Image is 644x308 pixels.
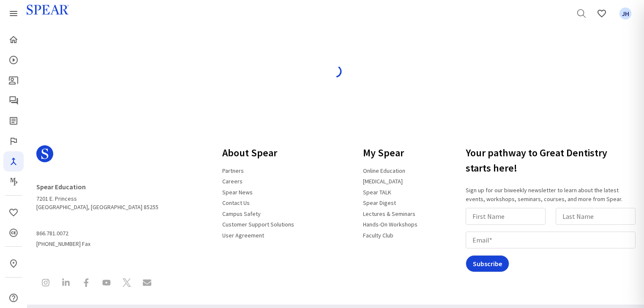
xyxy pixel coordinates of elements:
[329,65,342,78] img: spinner-blue.svg
[592,3,612,24] a: Favorites
[217,164,249,178] a: Partners
[358,174,408,188] a: [MEDICAL_DATA]
[36,145,53,162] svg: Spear Logo
[36,226,74,241] a: 866.781.0072
[217,228,269,243] a: User Agreement
[3,253,24,274] a: In-Person & Virtual
[466,142,639,179] h3: Your pathway to Great Dentistry starts here!
[97,273,116,294] a: Spear Education on YouTube
[3,131,24,151] a: Faculty Club Elite
[466,208,546,225] input: First Name
[77,273,96,294] a: Spear Education on Facebook
[3,50,24,70] a: Courses
[36,273,55,294] a: Spear Education on Instagram
[358,185,396,199] a: Spear TALK
[358,142,423,164] h3: My Spear
[217,207,266,221] a: Campus Safety
[3,284,24,305] a: My Study Club
[3,111,24,131] a: Spear Digest
[117,273,136,294] a: Spear Education on X
[217,174,248,188] a: Careers
[556,208,636,225] input: Last Name
[615,3,636,24] a: Favorites
[3,288,24,308] a: Help
[571,3,592,24] a: Search
[36,179,158,211] address: 7201 E. Princess [GEOGRAPHIC_DATA], [GEOGRAPHIC_DATA] 85255
[3,202,24,223] a: Favorites
[358,207,420,221] a: Lectures & Seminars
[3,70,24,90] a: Patient Education
[3,30,24,50] a: Home
[3,3,24,24] a: Spear Products
[138,273,156,294] a: Contact Spear Education
[3,172,24,192] a: Masters Program
[358,228,398,243] a: Faculty Club
[217,196,255,210] a: Contact Us
[36,226,158,248] span: [PHONE_NUMBER] Fax
[466,186,639,204] p: Sign up for our biweekly newsletter to learn about the latest events, workshops, seminars, course...
[619,8,632,20] span: JH
[217,142,299,164] h3: About Spear
[36,179,91,194] a: Spear Education
[358,196,401,210] a: Spear Digest
[3,223,24,243] a: CE Credits
[42,52,629,60] h4: Loading
[466,232,636,248] input: Email*
[466,255,509,272] input: Subscribe
[217,217,299,232] a: Customer Support Solutions
[217,185,258,199] a: Spear News
[358,217,423,232] a: Hands-On Workshops
[36,142,158,172] a: Spear Logo
[358,164,410,178] a: Online Education
[3,90,24,111] a: Spear Talk
[3,151,24,172] a: Navigator Pro
[57,273,75,294] a: Spear Education on LinkedIn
